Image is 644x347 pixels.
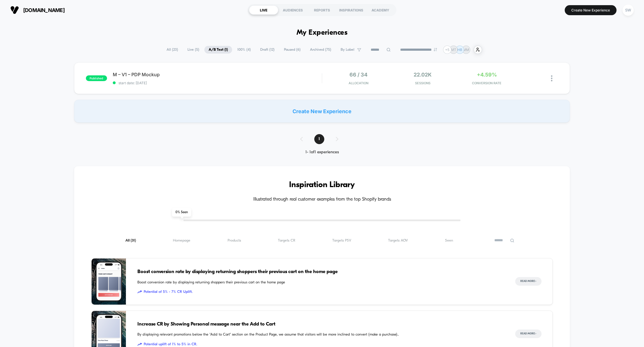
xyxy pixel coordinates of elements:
[10,6,19,14] img: Visually logo
[621,4,635,16] button: SW
[456,81,517,85] span: CONVERSION RATE
[278,238,295,243] span: Targets CR
[173,238,190,243] span: Homepage
[392,81,453,85] span: Sessions
[91,197,553,202] h4: Illustrated through real customer examples from the top Shopify brands
[306,46,335,54] span: Archived ( 75 )
[249,5,278,15] div: LIVE
[172,208,191,217] span: 0 % Seen
[256,46,279,54] span: Draft ( 12 )
[551,75,552,81] img: close
[314,134,324,144] span: 1
[332,238,351,243] span: Targets PSV
[162,46,182,54] span: All ( 23 )
[349,72,368,78] span: 66 / 34
[366,5,395,15] div: ACADEMY
[183,46,204,54] span: Live ( 5 )
[113,81,322,85] span: start date: [DATE]
[23,7,65,13] span: [DOMAIN_NAME]
[280,46,305,54] span: Paused ( 6 )
[137,321,504,328] span: Increase CR by Showing Personal message near the Add to Cart
[228,238,241,243] span: Products
[137,280,504,285] span: Boost conversion rate by displaying returning shoppers their previous cart on the home page
[443,46,451,54] div: + 5
[445,238,453,243] span: Seen
[307,5,337,15] div: REPORTS
[92,258,126,305] img: Boost conversion rate by displaying returning shoppers their previous cart on the home page
[515,330,542,338] button: Read More>
[388,238,408,243] span: Targets AOV
[297,29,348,37] h1: My Experiences
[91,181,553,190] h3: Inspiration Library
[565,5,617,15] button: Create New Experience
[337,5,366,15] div: INSPIRATIONS
[137,332,504,338] span: By displaying relevant promotions below the "Add to Cart" section on the Product Page, we assume ...
[414,72,432,78] span: 22.02k
[349,81,368,85] span: Allocation
[86,75,107,81] span: published
[623,5,634,16] div: SW
[9,5,66,15] button: [DOMAIN_NAME]
[278,5,307,15] div: AUDIENCES
[295,150,350,155] div: 1 - 1 of 1 experiences
[451,48,456,52] p: MT
[515,277,542,286] button: Read More>
[463,48,469,52] p: MM
[204,46,232,54] span: A/B Test ( 1 )
[113,72,322,77] span: M – V1 – PDP Mockup
[477,72,497,78] span: +4.59%
[434,48,437,51] img: end
[137,289,504,295] span: Potential of 5% - 7% CR Uplift.
[74,100,570,123] div: Create New Experience
[125,238,136,243] span: All
[131,239,136,242] span: ( 31 )
[457,48,462,52] p: HB
[341,48,354,52] span: By Label
[233,46,255,54] span: 100% ( 4 )
[137,268,504,276] span: Boost conversion rate by displaying returning shoppers their previous cart on the home page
